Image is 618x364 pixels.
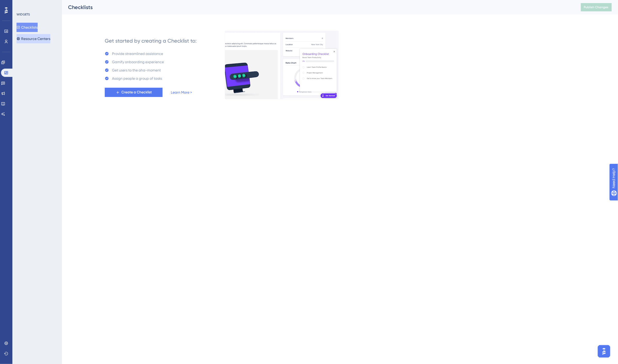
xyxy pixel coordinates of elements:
div: Get users to the aha-moment [112,67,161,73]
div: Gamify onbaording experience [112,59,164,65]
div: Checklists [68,4,568,11]
div: WIDGETS [17,12,30,17]
button: Checklists [17,23,38,32]
img: e28e67207451d1beac2d0b01ddd05b56.gif [225,31,339,99]
button: Resource Centers [17,34,50,43]
iframe: UserGuiding AI Assistant Launcher [596,344,612,359]
span: Need Help? [12,1,32,7]
button: Create a Checklist [105,88,163,97]
div: Provide streamlined assistance [112,51,163,57]
div: Get started by creating a Checklist to: [105,37,197,44]
span: Publish Changes [584,5,609,9]
div: Assign people a group of tasks [112,75,162,82]
span: Create a Checklist [122,89,152,95]
button: Publish Changes [581,3,612,11]
a: Learn More > [171,89,192,95]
